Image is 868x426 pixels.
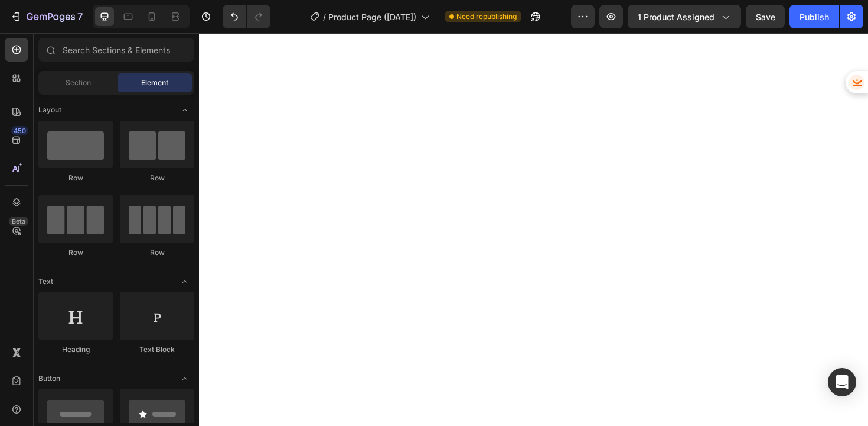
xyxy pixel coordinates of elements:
[638,11,714,23] span: 1 product assigned
[9,217,28,226] div: Beta
[11,126,28,135] div: 450
[77,9,83,24] p: 7
[628,5,741,28] button: 1 product assigned
[328,11,416,23] span: Product Page ([DATE])
[38,105,61,115] span: Layout
[323,11,326,23] span: /
[120,344,194,355] div: Text Block
[38,276,53,287] span: Text
[756,12,775,22] span: Save
[38,38,194,62] input: Search Sections & Elements
[175,272,194,291] span: Toggle open
[456,11,517,22] span: Need republishing
[38,173,113,183] div: Row
[120,173,194,183] div: Row
[223,5,270,28] div: Undo/Redo
[38,247,113,258] div: Row
[199,33,868,426] iframe: Design area
[175,369,194,388] span: Toggle open
[789,5,839,28] button: Publish
[120,247,194,258] div: Row
[5,5,88,28] button: 7
[828,368,856,396] div: Open Intercom Messenger
[38,373,60,384] span: Button
[141,78,168,88] span: Element
[175,101,194,120] span: Toggle open
[746,5,785,28] button: Save
[38,344,113,355] div: Heading
[66,78,91,88] span: Section
[800,11,829,23] div: Publish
